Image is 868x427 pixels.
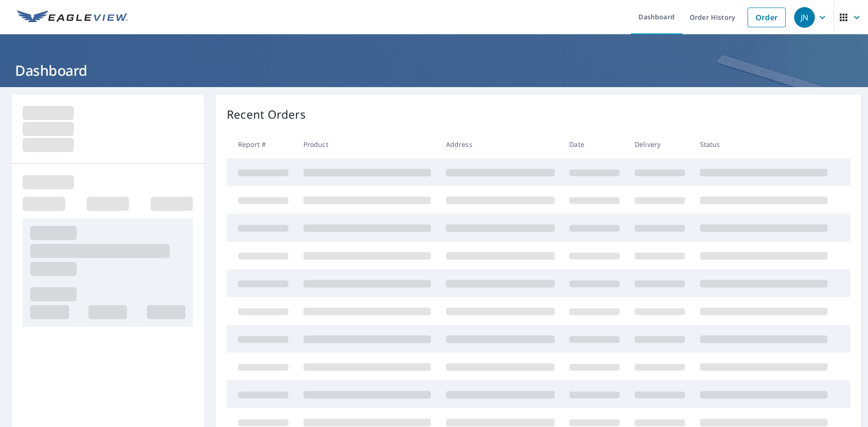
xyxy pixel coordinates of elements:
div: JN [794,7,815,28]
img: EV Logo [17,10,128,24]
th: Product [296,130,438,158]
th: Status [693,130,835,158]
th: Address [438,130,562,158]
h1: Dashboard [11,61,857,80]
th: Date [562,130,627,158]
a: Order [748,8,786,27]
th: Delivery [627,130,693,158]
p: Recent Orders [227,106,306,123]
th: Report # [227,130,296,158]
